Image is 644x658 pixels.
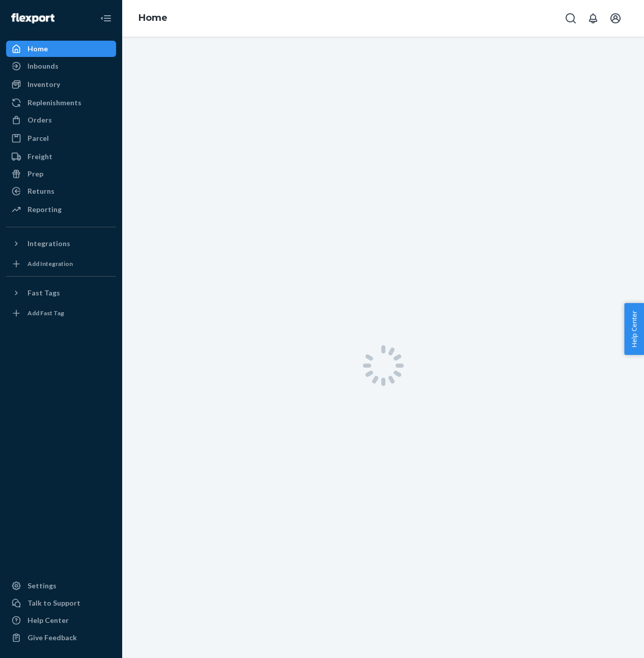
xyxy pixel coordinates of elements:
div: Talk to Support [27,598,80,608]
a: Help Center [6,612,116,629]
a: Home [6,41,116,57]
a: Parcel [6,130,116,146]
a: Orders [6,112,116,128]
ol: breadcrumbs [130,4,176,33]
a: Inbounds [6,58,116,74]
button: Talk to Support [6,595,116,611]
div: Returns [27,186,54,196]
a: Returns [6,183,116,199]
div: Reporting [27,204,62,215]
div: Give Feedback [27,633,77,643]
div: Add Integration [27,259,73,268]
div: Help Center [27,615,69,625]
a: Freight [6,148,116,165]
button: Open notifications [583,8,603,28]
div: Inbounds [27,61,59,71]
div: Settings [27,581,57,591]
a: Prep [6,166,116,182]
a: Add Fast Tag [6,305,116,321]
a: Inventory [6,76,116,93]
div: Add Fast Tag [27,309,64,317]
div: Replenishments [27,98,81,108]
div: Parcel [27,133,49,143]
div: Freight [27,152,52,162]
button: Help Center [624,303,644,355]
a: Home [138,12,167,23]
div: Prep [27,169,43,179]
img: Flexport logo [11,13,54,23]
button: Close Navigation [96,8,116,28]
div: Orders [27,115,52,125]
div: Home [27,44,48,54]
div: Inventory [27,79,60,89]
button: Fast Tags [6,285,116,301]
a: Add Integration [6,256,116,272]
button: Give Feedback [6,630,116,646]
a: Replenishments [6,95,116,111]
div: Integrations [27,238,70,249]
div: Fast Tags [27,288,60,298]
button: Integrations [6,235,116,252]
a: Reporting [6,201,116,218]
button: Open Search Box [561,8,581,28]
a: Settings [6,578,116,594]
button: Open account menu [605,8,626,28]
